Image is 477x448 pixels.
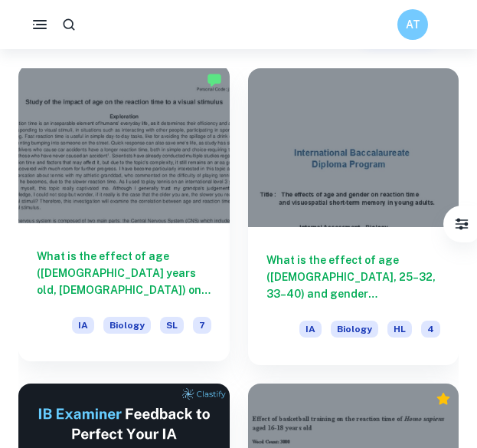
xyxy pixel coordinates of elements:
h6: What is the effect of age ([DEMOGRAPHIC_DATA] years old, [DEMOGRAPHIC_DATA]) on the ‘reaction tim... [37,248,211,298]
span: Biology [103,317,151,334]
button: Filter [446,209,477,239]
button: AT [397,9,428,40]
span: IA [299,321,322,338]
img: Marked [207,72,222,87]
span: Biology [331,321,378,338]
a: What is the effect of age ([DEMOGRAPHIC_DATA], 25–32, 33–40) and gender ([DEMOGRAPHIC_DATA] and [... [248,68,459,365]
span: 4 [421,321,440,338]
span: 7 [193,317,211,334]
h6: AT [404,16,422,33]
span: IA [72,317,94,334]
h6: What is the effect of age ([DEMOGRAPHIC_DATA], 25–32, 33–40) and gender ([DEMOGRAPHIC_DATA] and [... [266,252,441,302]
span: SL [160,317,184,334]
span: HL [387,321,412,338]
div: Premium [436,391,451,407]
a: What is the effect of age ([DEMOGRAPHIC_DATA] years old, [DEMOGRAPHIC_DATA]) on the ‘reaction tim... [18,68,230,365]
